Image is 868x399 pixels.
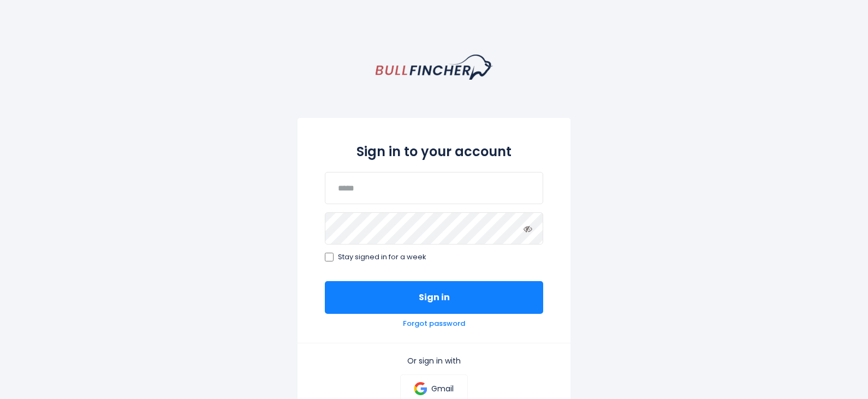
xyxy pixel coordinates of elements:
p: Or sign in with [325,356,543,366]
button: Sign in [325,281,543,314]
a: Forgot password [403,319,465,329]
p: Gmail [431,384,454,394]
input: Stay signed in for a week [325,253,334,261]
a: homepage [376,55,493,80]
span: Stay signed in for a week [338,253,426,262]
h2: Sign in to your account [325,142,543,161]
